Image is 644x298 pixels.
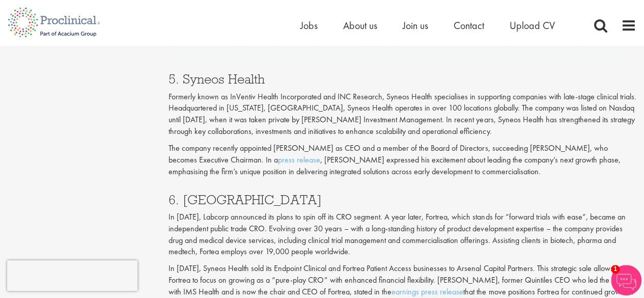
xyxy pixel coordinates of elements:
p: Formerly known as InVentiv Health Incorporated and INC Research, Syneos Health specialises in sup... [169,91,636,138]
a: press release [278,154,320,165]
a: Join us [403,19,428,32]
h3: 5. Syneos Health [169,72,636,86]
img: Chatbot [611,265,641,295]
p: The company recently appointed [PERSON_NAME] as CEO and a member of the Board of Directors, succe... [169,143,636,178]
a: About us [343,19,377,32]
span: 1 [611,265,620,274]
h3: 6. [GEOGRAPHIC_DATA] [169,193,636,206]
a: Upload CV [510,19,555,32]
a: Jobs [300,19,318,32]
a: Contact [454,19,484,32]
iframe: reCAPTCHA [7,260,137,291]
a: earnings press release [391,286,463,297]
p: In [DATE], Labcorp announced its plans to spin off its CRO segment. A year later, Fortrea, which ... [169,211,636,258]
